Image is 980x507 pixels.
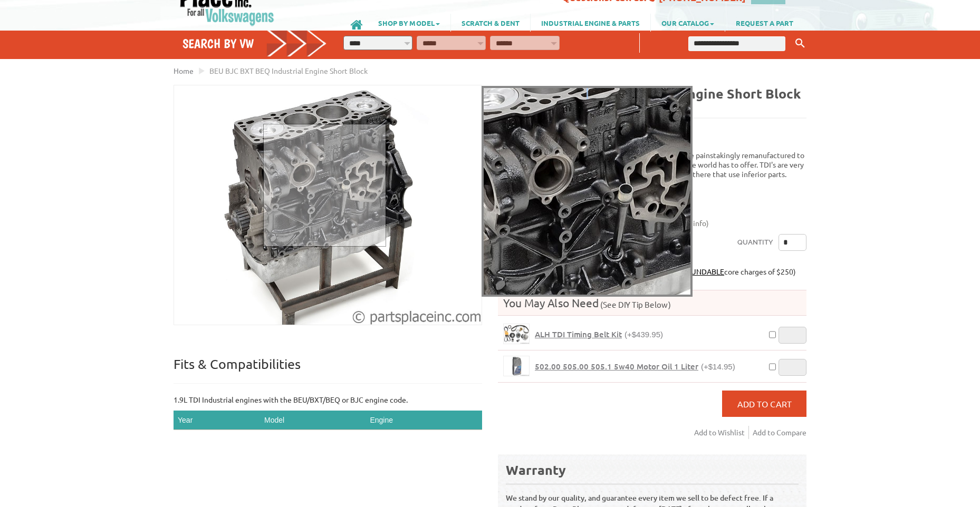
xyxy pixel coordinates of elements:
[531,14,650,32] a: INDUSTRIAL ENGINE & PARTS
[503,356,530,376] a: 502.00 505.00 505.1 5w40 Motor Oil 1 Liter
[174,411,260,430] th: Year
[651,14,725,32] a: OUR CATALOG
[503,324,530,344] a: ALH TDI Timing Belt Kit
[599,299,671,309] span: (See DIY Tip Below)
[535,362,735,372] a: 502.00 505.00 505.1 5w40 Motor Oil 1 Liter(+$14.95)
[182,36,327,51] h4: Search by VW
[792,35,808,52] button: Keyword Search
[209,66,368,75] span: BEU BJC BXT BEQ Industrial Engine Short Block
[753,426,806,439] a: Add to Compare
[174,394,482,405] p: 1.9L TDI Industrial engines with the BEU/BXT/BEQ or BJC engine code.
[622,267,796,276] span: (including core charges of $250)
[737,398,792,409] span: Add to Cart
[504,356,529,376] img: 502.00 505.00 505.1 5w40 Motor Oil 1 Liter
[535,329,663,339] a: ALH TDI Timing Belt Kit(+$439.95)
[722,391,806,417] button: Add to Cart
[174,85,482,325] img: BEU BJC BXT BEQ Industrial Engine Short Block
[701,362,735,371] span: (+$14.95)
[694,426,749,439] a: Add to Wishlist
[368,14,450,32] a: SHOP BY MODEL
[451,14,530,32] a: SCRATCH & DENT
[725,14,804,32] a: REQUEST A PART
[624,330,663,339] span: (+$439.95)
[174,356,482,384] p: Fits & Compatibilities
[737,234,773,251] label: Quantity
[174,66,194,75] a: Home
[498,296,806,310] h4: You May Also Need
[535,361,698,372] span: 502.00 505.00 505.1 5w40 Motor Oil 1 Liter
[498,85,801,102] b: BEU BJC BXT BEQ Industrial Engine Short Block
[366,411,482,430] th: Engine
[506,461,799,479] div: Warranty
[504,324,529,344] img: ALH TDI Timing Belt Kit
[260,411,366,430] th: Model
[535,329,622,339] span: ALH TDI Timing Belt Kit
